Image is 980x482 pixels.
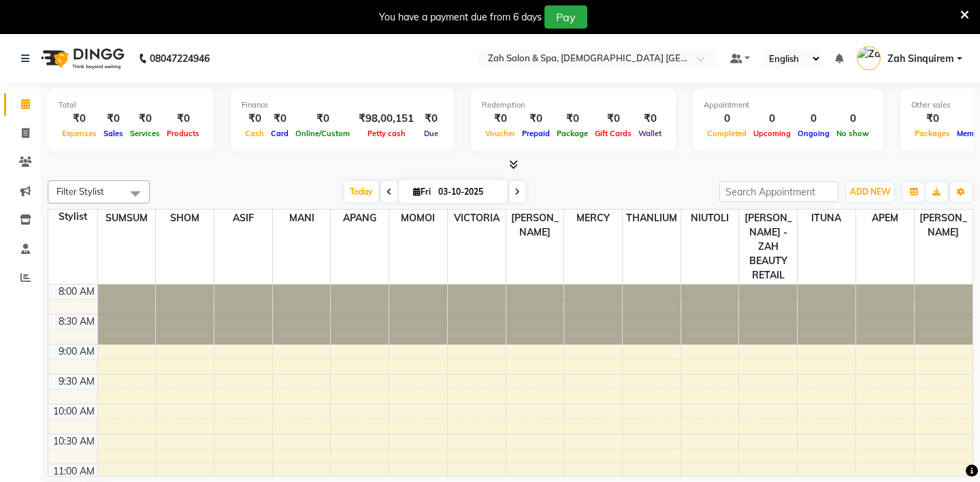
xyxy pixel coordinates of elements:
div: ₹0 [100,111,127,127]
div: ₹0 [911,111,953,127]
span: Online/Custom [292,129,353,138]
span: Sales [100,129,127,138]
div: Redemption [482,99,665,111]
button: ADD NEW [847,182,894,202]
div: 0 [794,111,833,127]
div: ₹0 [59,111,100,127]
span: Products [163,129,203,138]
div: 8:30 AM [56,315,97,329]
div: 10:30 AM [50,434,97,449]
div: ₹0 [292,111,353,127]
span: VICTORIA [448,210,506,227]
div: 11:00 AM [50,464,97,479]
span: Due [421,129,442,138]
span: No show [833,129,872,138]
span: THANLIUM [623,210,681,227]
span: Services [127,129,163,138]
div: ₹0 [553,111,591,127]
span: Wallet [635,129,665,138]
span: ASIF [214,210,272,227]
span: Voucher [482,129,519,138]
div: You have a payment due from 6 days [379,10,542,25]
span: Completed [704,129,750,138]
span: Zah Sinquirem [887,52,954,66]
div: 0 [750,111,794,127]
div: ₹0 [127,111,163,127]
span: Packages [911,129,953,138]
span: ADD NEW [850,187,890,197]
span: MERCY [564,210,622,227]
span: Ongoing [794,129,833,138]
div: ₹0 [419,111,443,127]
span: Card [267,129,292,138]
input: Search Appointment [719,181,838,202]
span: [PERSON_NAME] [506,210,564,241]
span: Package [553,129,591,138]
div: 0 [704,111,750,127]
div: 9:30 AM [56,374,97,389]
span: Expenses [59,129,100,138]
span: [PERSON_NAME] [915,210,973,241]
span: Fri [410,187,434,197]
span: Upcoming [750,129,794,138]
span: ITUNA [798,210,855,227]
span: Prepaid [519,129,553,138]
div: ₹0 [519,111,553,127]
div: Appointment [704,99,872,111]
span: MOMOI [389,210,447,227]
b: 08047224946 [150,39,210,78]
div: Total [59,99,203,111]
span: Cash [242,129,267,138]
span: APANG [331,210,389,227]
button: Pay [544,5,587,29]
span: Filter Stylist [56,186,104,197]
span: MANI [273,210,331,227]
span: Today [344,181,378,202]
div: ₹0 [267,111,292,127]
div: 8:00 AM [56,285,97,299]
div: 10:00 AM [50,404,97,419]
div: ₹0 [482,111,519,127]
span: APEM [856,210,914,227]
span: SUMSUM [98,210,156,227]
div: Finance [242,99,443,111]
div: ₹0 [591,111,635,127]
div: ₹0 [635,111,665,127]
div: ₹98,00,151 [353,111,419,127]
span: NIUTOLI [681,210,739,227]
span: Petty cash [364,129,409,138]
span: [PERSON_NAME] - ZAH BEAUTY RETAIL [739,210,797,284]
div: Stylist [48,210,97,224]
img: logo [35,39,128,78]
div: ₹0 [163,111,203,127]
span: SHOM [156,210,214,227]
img: Zah Sinquirem [857,46,881,70]
div: 9:00 AM [56,344,97,359]
input: 2025-10-03 [434,182,502,202]
div: 0 [833,111,872,127]
span: Gift Cards [591,129,635,138]
div: ₹0 [242,111,267,127]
